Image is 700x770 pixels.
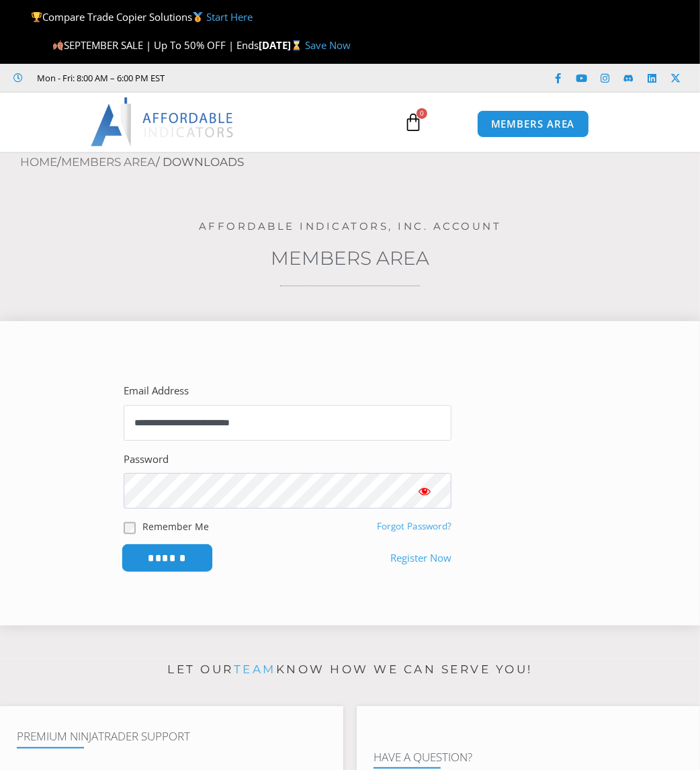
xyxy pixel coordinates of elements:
label: Password [124,450,169,469]
a: Save Now [305,38,351,52]
strong: [DATE] [259,38,305,52]
img: 🥇 [193,12,203,22]
button: Show password [398,473,451,509]
a: Members Area [271,247,429,269]
span: MEMBERS AREA [491,119,575,129]
span: SEPTEMBER SALE | Up To 50% OFF | Ends [52,38,259,52]
h4: Have A Question? [374,751,683,764]
img: 🏆 [32,12,42,22]
a: Forgot Password? [377,520,451,532]
a: Members Area [61,155,156,169]
a: Home [20,155,57,169]
h4: Premium NinjaTrader Support [17,730,326,743]
a: Affordable Indicators, Inc. Account [199,220,502,232]
span: 0 [417,108,427,119]
label: Remember Me [142,519,209,533]
nav: Breadcrumb [20,152,700,173]
a: MEMBERS AREA [477,110,589,138]
a: Register Now [390,549,451,568]
label: Email Address [124,382,189,400]
span: Compare Trade Copier Solutions [31,10,253,24]
a: team [234,662,276,676]
a: 0 [384,103,443,142]
a: Start Here [206,10,253,24]
img: LogoAI | Affordable Indicators – NinjaTrader [91,97,235,146]
span: Mon - Fri: 8:00 AM – 6:00 PM EST [34,70,165,86]
img: ⌛ [292,40,302,50]
img: 🍂 [53,40,63,50]
iframe: Customer reviews powered by Trustpilot [172,71,374,85]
